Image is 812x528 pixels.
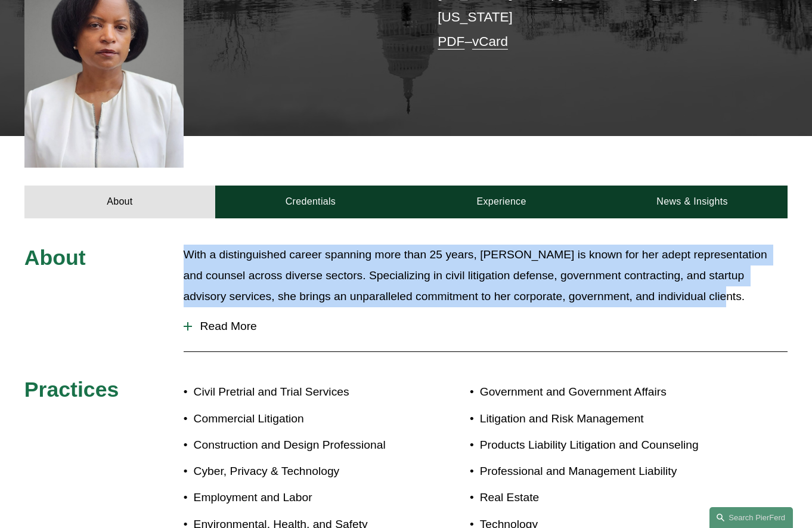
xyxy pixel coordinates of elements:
[406,186,597,218] a: Experience
[24,186,215,218] a: About
[480,382,724,403] p: Government and Government Affairs
[480,461,724,482] p: Professional and Management Liability
[709,507,793,528] a: Search this site
[194,461,406,482] p: Cyber, Privacy & Technology
[472,34,508,49] a: vCard
[215,186,406,218] a: Credentials
[480,409,724,430] p: Litigation and Risk Management
[438,34,464,49] a: PDF
[192,320,788,333] span: Read More
[184,245,788,307] p: With a distinguished career spanning more than 25 years, [PERSON_NAME] is known for her adept rep...
[597,186,788,218] a: News & Insights
[24,246,86,270] span: About
[184,311,788,342] button: Read More
[194,487,406,508] p: Employment and Labor
[24,378,119,402] span: Practices
[194,435,406,456] p: Construction and Design Professional
[194,382,406,403] p: Civil Pretrial and Trial Services
[480,435,724,456] p: Products Liability Litigation and Counseling
[194,409,406,430] p: Commercial Litigation
[480,487,724,508] p: Real Estate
